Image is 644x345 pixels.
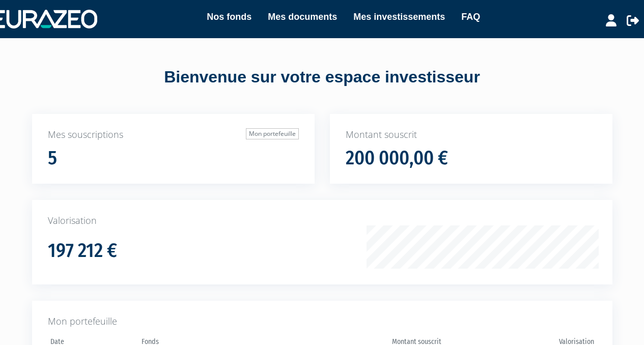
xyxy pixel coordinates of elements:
div: Bienvenue sur votre espace investisseur [8,66,636,89]
a: Mon portefeuille [246,128,299,139]
h1: 5 [48,148,57,169]
h1: 200 000,00 € [346,148,448,169]
a: Mes investissements [353,10,445,24]
p: Mon portefeuille [48,315,597,328]
a: FAQ [461,10,480,24]
a: Mes documents [268,10,337,24]
p: Mes souscriptions [48,128,299,141]
h1: 197 212 € [48,240,117,262]
p: Montant souscrit [346,128,597,141]
p: Valorisation [48,214,597,227]
a: Nos fonds [207,10,251,24]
